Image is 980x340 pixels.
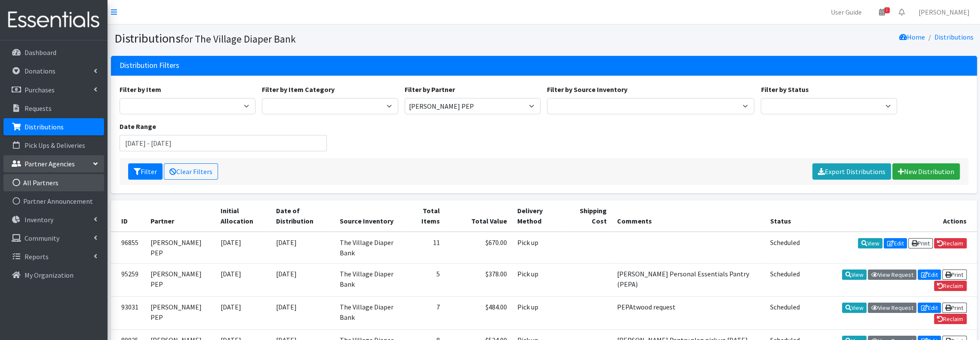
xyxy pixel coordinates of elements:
[612,263,765,296] td: [PERSON_NAME] Personal Essentials Pantry (PEPA)
[918,270,941,280] a: Edit
[145,296,215,329] td: [PERSON_NAME] PEP
[128,163,163,180] button: Filter
[271,200,335,232] th: Date of Distribution
[164,163,218,180] a: Clear Filters
[111,263,145,296] td: 95259
[25,48,56,57] p: Dashboard
[25,141,85,150] p: Pick Ups & Deliveries
[3,6,104,34] img: HumanEssentials
[25,234,59,242] p: Community
[25,104,52,113] p: Requests
[842,270,866,280] a: View
[812,163,891,180] a: Export Distributions
[612,200,765,232] th: Comments
[405,84,455,95] label: Filter by Partner
[868,303,916,313] a: View Request
[3,155,104,172] a: Partner Agencies
[111,296,145,329] td: 93031
[25,67,55,75] p: Donations
[215,232,271,263] td: [DATE]
[912,3,977,21] a: [PERSON_NAME]
[25,86,55,94] p: Purchases
[942,270,967,280] a: Print
[400,296,445,329] td: 7
[114,31,541,46] h1: Distributions
[445,232,512,263] td: $670.00
[3,230,104,247] a: Community
[868,270,916,280] a: View Request
[25,159,75,168] p: Partner Agencies
[765,263,805,296] td: Scheduled
[858,238,882,248] a: View
[872,3,892,21] a: 1
[271,263,335,296] td: [DATE]
[215,200,271,232] th: Initial Allocation
[512,200,564,232] th: Delivery Method
[445,296,512,329] td: $484.00
[400,232,445,263] td: 11
[564,200,612,232] th: Shipping Cost
[884,238,907,248] a: Edit
[824,3,869,21] a: User Guide
[765,296,805,329] td: Scheduled
[884,7,890,13] span: 1
[111,232,145,263] td: 96855
[271,296,335,329] td: [DATE]
[120,61,179,70] h3: Distribution Filters
[120,84,161,95] label: Filter by Item
[445,263,512,296] td: $378.00
[3,62,104,80] a: Donations
[805,200,977,232] th: Actions
[3,137,104,154] a: Pick Ups & Deliveries
[3,193,104,210] a: Partner Announcement
[145,263,215,296] td: [PERSON_NAME] PEP
[335,296,400,329] td: The Village Diaper Bank
[400,263,445,296] td: 5
[612,296,765,329] td: PEPAtwood request
[547,84,627,95] label: Filter by Source Inventory
[512,263,564,296] td: Pick up
[25,252,49,261] p: Reports
[842,303,866,313] a: View
[892,163,960,180] a: New Distribution
[899,33,925,41] a: Home
[512,232,564,263] td: Pick up
[3,174,104,191] a: All Partners
[25,215,53,224] p: Inventory
[934,314,967,324] a: Reclaim
[271,232,335,263] td: [DATE]
[908,238,933,248] a: Print
[25,123,64,131] p: Distributions
[145,232,215,263] td: [PERSON_NAME] PEP
[3,81,104,98] a: Purchases
[400,200,445,232] th: Total Items
[3,266,104,284] a: My Organization
[3,118,104,135] a: Distributions
[445,200,512,232] th: Total Value
[145,200,215,232] th: Partner
[3,211,104,228] a: Inventory
[111,200,145,232] th: ID
[335,263,400,296] td: The Village Diaper Bank
[120,121,156,132] label: Date Range
[335,200,400,232] th: Source Inventory
[181,33,296,45] small: for The Village Diaper Bank
[25,271,74,279] p: My Organization
[120,135,327,151] input: January 1, 2011 - December 31, 2011
[215,263,271,296] td: [DATE]
[934,238,967,248] a: Reclaim
[335,232,400,263] td: The Village Diaper Bank
[512,296,564,329] td: Pick up
[934,33,974,41] a: Distributions
[3,248,104,265] a: Reports
[215,296,271,329] td: [DATE]
[3,44,104,61] a: Dashboard
[934,281,967,291] a: Reclaim
[262,84,335,95] label: Filter by Item Category
[918,303,941,313] a: Edit
[942,303,967,313] a: Print
[761,84,808,95] label: Filter by Status
[765,232,805,263] td: Scheduled
[765,200,805,232] th: Status
[3,100,104,117] a: Requests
